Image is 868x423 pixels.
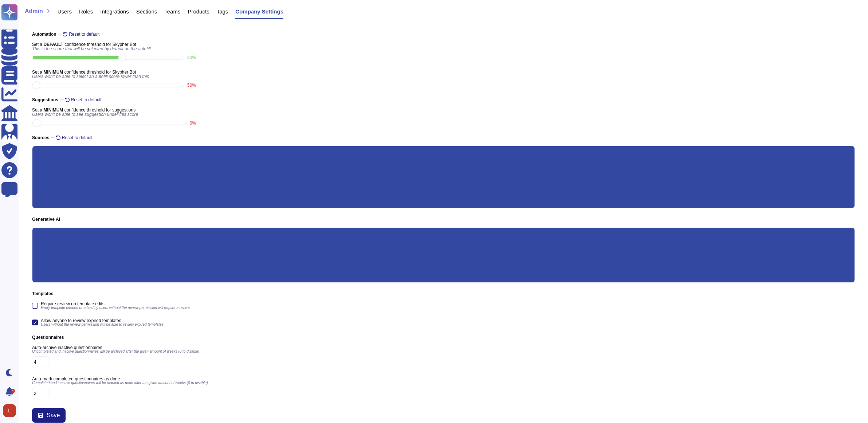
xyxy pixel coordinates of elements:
label: 80 % [187,55,196,60]
span: Allow anyone to review expired templates [41,318,164,323]
b: MINIMUM [43,70,63,75]
span: Set a confidence threshold for Skypher Bot [32,42,196,47]
span: Products [188,9,209,14]
b: DEFAULT [43,42,63,47]
b: MINIMUM [43,107,63,113]
span: Automation [32,32,855,36]
span: Uncompleted and inactive questionnaires will be archived after the given amount of weeks (0 to di... [32,350,855,353]
span: Templates [32,291,855,296]
span: Sources [32,136,855,140]
span: Save [47,412,60,418]
button: Reset to default [63,32,99,36]
div: 4 [11,389,15,393]
span: Completed and inactive questionnaires will be marked as done after the given amount of weeks (0 t... [32,381,855,385]
span: Admin [25,8,43,14]
span: Company Settings [235,9,283,14]
span: Reset to default [71,98,102,102]
span: Auto-mark completed questionnaires as done [32,377,855,381]
span: Tags [217,9,228,14]
span: Reset to default [69,32,99,36]
span: Reset to default [62,136,93,140]
input: Number of weeks [32,356,50,368]
label: 0 % [190,121,196,125]
button: Save [32,408,66,423]
span: Auto-archive inactive questionnaires [32,345,855,350]
button: Reset to default [65,98,102,102]
label: 50 % [187,83,196,87]
span: Questionnaires [32,335,855,340]
button: Reset to default [56,136,93,140]
span: Users [58,9,72,14]
span: Users won't be able to select an autofill score lower than this [32,74,196,79]
span: Sections [136,9,157,14]
span: Users without the review permission will be able to review expired templates [41,323,164,326]
span: Integrations [100,9,129,14]
span: Generative AI [32,217,855,222]
span: Set a confidence threshold for suggestions [32,108,196,112]
img: user [3,404,16,417]
span: Suggestions [32,98,855,102]
span: This is the score that will be selected by default on the autofill [32,47,196,51]
input: Number of weeks [32,388,50,399]
button: user [1,403,21,419]
span: Set a confidence threshold for Skypher Bot [32,70,196,74]
span: Roles [79,9,93,14]
span: Users won't be able to see suggestion under this score [32,112,196,117]
span: Require review on template edits [41,302,190,306]
span: Teams [164,9,180,14]
span: Every template created or edited by users without the review permission will require a review [41,306,190,310]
